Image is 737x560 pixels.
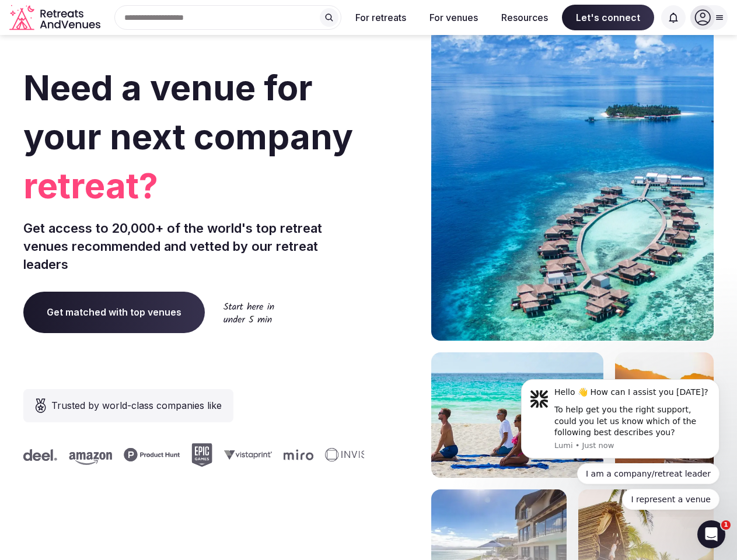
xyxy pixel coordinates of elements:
span: retreat? [23,161,364,210]
span: 1 [721,520,731,530]
img: woman sitting in back of truck with camels [615,352,714,478]
a: Get matched with top venues [23,292,205,332]
iframe: Intercom live chat [697,520,725,548]
p: Get access to 20,000+ of the world's top retreat venues recommended and vetted by our retreat lea... [23,219,364,273]
svg: Miro company logo [281,449,311,460]
svg: Invisible company logo [323,448,387,462]
button: For venues [420,5,487,30]
span: Let's connect [562,5,654,30]
span: Need a venue for your next company [23,66,353,157]
iframe: Intercom notifications message [504,369,737,517]
span: Trusted by world-class companies like [51,398,222,412]
svg: Epic Games company logo [189,443,210,467]
button: Resources [492,5,557,30]
svg: Vistaprint company logo [222,450,270,460]
svg: Deel company logo [21,449,55,461]
a: Visit the homepage [9,5,103,31]
img: yoga on tropical beach [431,352,603,478]
img: Start here in under 5 min [223,302,274,323]
svg: Retreats and Venues company logo [9,5,103,31]
button: For retreats [346,5,415,30]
